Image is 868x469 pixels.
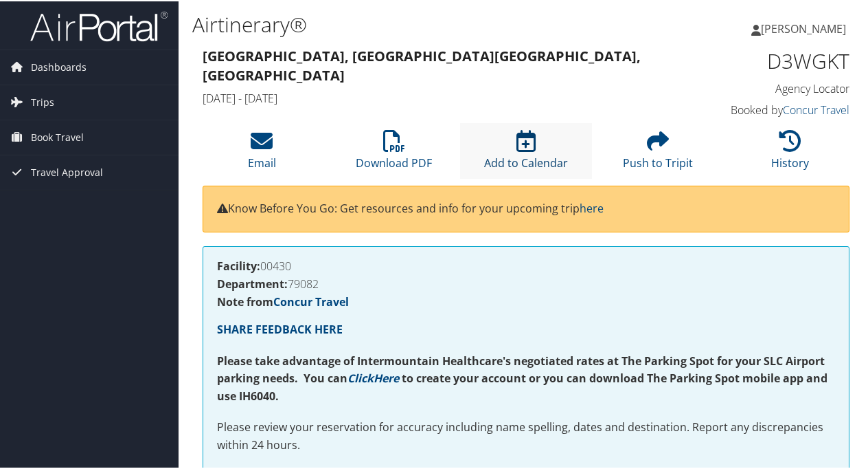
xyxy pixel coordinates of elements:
strong: Note from [217,293,349,308]
a: Push to Tripit [623,136,693,169]
h4: 00430 [217,259,835,270]
strong: Please take advantage of Intermountain Healthcare's negotiated rates at The Parking Spot for your... [217,352,825,385]
h4: 79082 [217,277,835,288]
p: Please review your reservation for accuracy including name spelling, dates and destination. Repor... [217,417,835,452]
strong: [GEOGRAPHIC_DATA], [GEOGRAPHIC_DATA] [GEOGRAPHIC_DATA], [GEOGRAPHIC_DATA] [203,45,641,83]
img: airportal-logo.png [30,9,168,41]
a: Concur Travel [273,293,349,308]
p: Know Before You Go: Get resources and info for your upcoming trip [217,199,835,217]
a: Click [347,369,374,384]
a: Add to Calendar [484,136,568,169]
a: History [771,136,809,169]
span: Book Travel [31,119,84,153]
a: SHARE FEEDBACK HERE [217,320,343,336]
span: Dashboards [31,49,87,83]
a: Download PDF [356,136,432,169]
strong: Facility: [217,257,260,272]
span: Trips [31,84,54,118]
h4: [DATE] - [DATE] [203,89,683,105]
strong: to create your account or you can download The Parking Spot mobile app and use IH6040. [217,369,827,402]
h4: Booked by [703,101,849,116]
a: here [580,199,604,215]
a: Concur Travel [783,101,849,116]
h1: D3WGKT [703,45,849,74]
h1: Airtinerary® [192,9,637,38]
span: Travel Approval [31,154,103,188]
a: Here [374,369,399,384]
a: [PERSON_NAME] [751,7,860,48]
a: Email [248,136,276,169]
h4: Agency Locator [703,80,849,95]
span: [PERSON_NAME] [761,20,846,35]
strong: Department: [217,275,288,290]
